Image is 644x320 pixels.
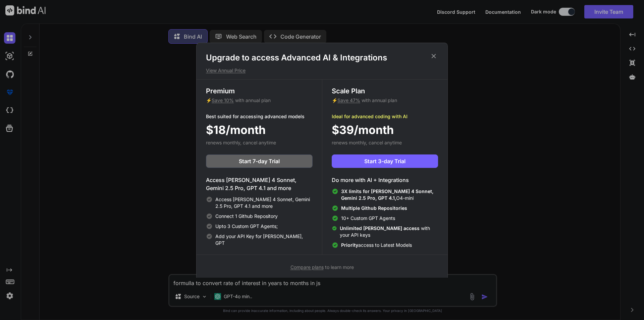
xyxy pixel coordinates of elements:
[215,196,313,210] span: Access [PERSON_NAME] 4 Sonnet, Gemini 2.5 Pro, GPT 4.1 and more
[215,233,313,246] span: Add your API Key for [PERSON_NAME], GPT
[332,121,394,138] span: $39/month
[206,140,276,145] span: renews monthly, cancel anytime
[215,223,278,230] span: Upto 3 Custom GPT Agents;
[215,213,278,220] span: Connect 1 Github Repository
[206,67,438,74] p: View Annual Price
[290,264,324,270] span: Compare plans
[206,121,266,138] span: $18/month
[341,188,438,201] span: O4-mini
[332,86,438,96] h3: Scale Plan
[340,225,438,238] span: with your API keys
[337,97,360,103] span: Save 47%
[332,97,438,104] p: ⚡ with annual plan
[206,97,313,104] p: ⚡ with annual plan
[332,154,438,168] button: Start 3-day Trial
[206,52,438,63] h1: Upgrade to access Advanced AI & Integrations
[332,176,438,184] h4: Do more with AI + Integrations
[364,157,406,165] span: Start 3-day Trial
[206,113,313,120] p: Best suited for accessing advanced models
[341,215,395,222] span: 10+ Custom GPT Agents
[332,140,402,145] span: renews monthly, cancel anytime
[341,242,412,248] span: access to Latest Models
[206,176,313,192] h4: Access [PERSON_NAME] 4 Sonnet, Gemini 2.5 Pro, GPT 4.1 and more
[239,157,280,165] span: Start 7-day Trial
[332,113,438,120] p: Ideal for advanced coding with AI
[212,97,234,103] span: Save 10%
[206,154,313,168] button: Start 7-day Trial
[340,225,421,231] span: Unlimited [PERSON_NAME] access
[341,205,407,211] span: Multiple Github Repositories
[206,86,313,96] h3: Premium
[341,188,433,201] span: 3X limits for [PERSON_NAME] 4 Sonnet, Gemini 2.5 Pro, GPT 4.1,
[290,264,354,270] span: to learn more
[341,242,358,248] span: Priority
